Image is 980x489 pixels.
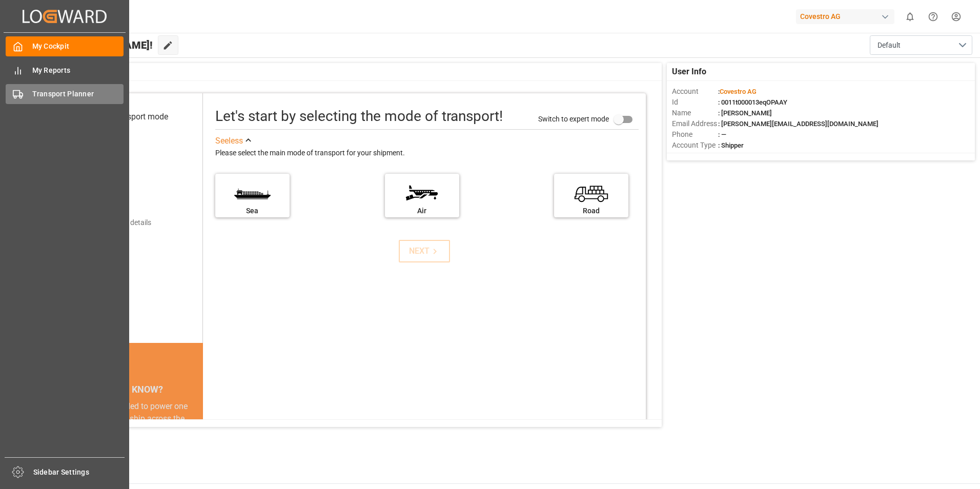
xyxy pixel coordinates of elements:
div: See less [215,135,243,147]
span: Switch to expert mode [538,114,609,123]
button: open menu [870,35,972,55]
span: Name [672,108,718,118]
span: : 0011t000013eqOPAAY [718,98,787,106]
a: My Cockpit [6,36,124,56]
div: Let's start by selecting the mode of transport! [215,106,503,127]
div: Sea [220,206,284,216]
span: : — [718,131,726,138]
button: Covestro AG [796,7,899,26]
span: Default [877,40,901,51]
a: Transport Planner [6,84,124,104]
span: Phone [672,129,718,140]
div: Please select the main mode of transport for your shipment. [215,147,639,159]
span: User Info [672,66,706,78]
span: : [PERSON_NAME][EMAIL_ADDRESS][DOMAIN_NAME] [718,120,879,128]
span: Transport Planner [32,89,124,99]
div: Covestro AG [796,9,894,24]
button: NEXT [399,240,450,262]
a: My Reports [6,60,124,80]
span: Id [672,97,718,108]
span: Email Address [672,118,718,129]
span: Account [672,86,718,97]
button: show 0 new notifications [899,5,922,28]
span: : Shipper [718,141,744,149]
span: : [PERSON_NAME] [718,109,772,117]
span: Covestro AG [720,88,757,95]
span: Account Type [672,140,718,151]
div: Air [390,206,454,216]
span: Sidebar Settings [33,467,125,478]
span: My Reports [32,65,124,76]
button: next slide / item [189,400,203,486]
div: Add shipping details [87,217,151,228]
span: My Cockpit [32,41,124,52]
span: : [718,88,757,95]
div: NEXT [409,245,440,257]
button: Help Center [922,5,945,28]
div: Road [559,206,623,216]
span: Hello [PERSON_NAME]! [43,35,153,55]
